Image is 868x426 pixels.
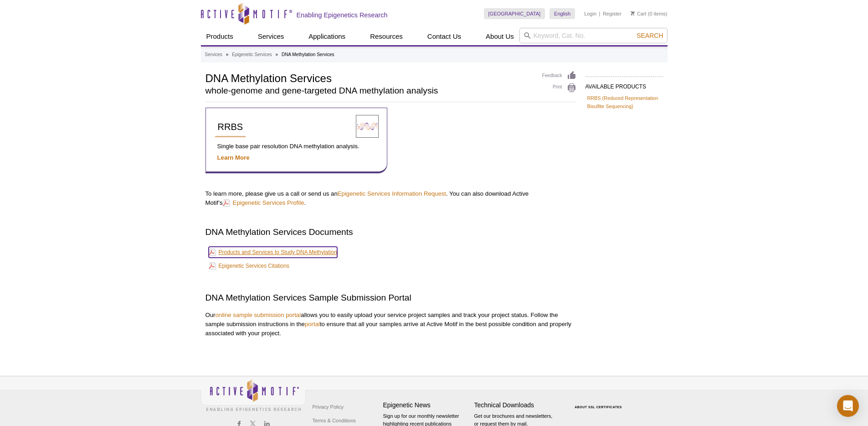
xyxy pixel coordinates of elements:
li: » [276,52,278,57]
p: Single base pair resolution DNA methylation analysis. [215,142,378,151]
a: Resources [365,28,408,45]
a: Epigenetic Services Profile [223,198,304,207]
a: [GEOGRAPHIC_DATA] [484,8,545,19]
input: Keyword, Cat. No. [519,28,668,43]
a: Login [584,10,596,17]
a: Cart [631,10,647,17]
a: Contact Us [422,28,467,45]
span: RRBS [218,122,243,132]
a: Epigenetic Services Information Request [338,190,446,197]
table: Click to Verify - This site chose Symantec SSL for secure e-commerce and confidential communicati... [565,392,634,412]
img: Active Motif, [201,376,306,413]
h2: whole-genome and gene-targeted DNA methylation analysis [205,87,533,95]
a: Epigenetic Services [232,51,272,59]
a: RRBS [215,117,246,137]
h1: DNA Methylation Services [205,71,533,84]
a: RRBS (Reduced Representation Bisulfite Sequencing) [587,94,661,110]
a: Print [542,83,576,93]
a: portal [305,321,320,327]
p: To learn more, please give us a call or send us an . You can also download Active Motif’s . [205,189,576,208]
h2: DNA Methylation Services Documents [205,226,576,238]
div: Open Intercom Messenger [837,395,859,417]
a: About Us [480,28,519,45]
a: Learn More [217,154,250,161]
a: Privacy Policy [310,400,346,414]
h2: AVAILABLE PRODUCTS [586,76,663,93]
li: » [226,52,229,57]
h2: DNA Methylation Services Sample Submission Portal [205,291,576,304]
a: ABOUT SSL CERTIFICATES [575,405,622,409]
a: Feedback [542,71,576,81]
h4: Technical Downloads [474,401,561,409]
button: Search [634,31,666,40]
a: Products [201,28,239,45]
a: online sample submission portal [215,312,301,318]
a: Services [252,28,290,45]
a: English [550,8,575,19]
a: Services [205,51,222,59]
li: | [599,8,601,19]
h4: Epigenetic News [383,401,470,409]
a: Applications [303,28,351,45]
h2: Enabling Epigenetics Research [297,11,388,19]
a: Epigenetic Services Citations [209,260,289,271]
a: Register [603,10,621,17]
p: Our allows you to easily upload your service project samples and track your project status. Follo... [205,311,576,338]
a: Products and Services to Study DNA Methylation [209,247,337,258]
img: Your Cart [631,11,635,16]
img: Reduced Representation Bisulfite Sequencing Services [356,115,379,138]
li: (0 items) [631,8,668,19]
li: DNA Methylation Services [282,52,334,57]
span: Search [637,32,663,39]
